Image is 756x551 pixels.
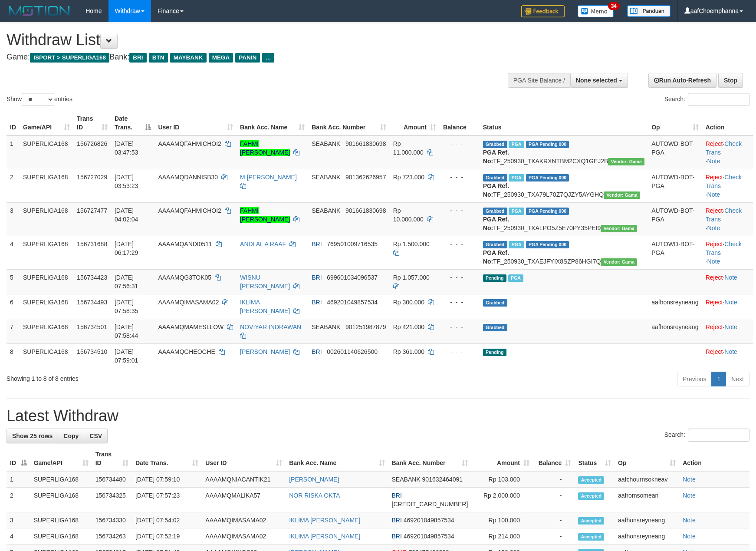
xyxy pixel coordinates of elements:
[312,323,340,330] span: SEABANK
[724,348,737,355] a: Note
[726,372,749,386] a: Next
[63,432,79,439] span: Copy
[327,241,378,247] span: Copy 769501009716535 to clipboard
[7,528,30,544] td: 4
[20,319,73,343] td: SUPERLIGA168
[7,429,58,443] a: Show 25 rows
[115,274,138,290] span: [DATE] 07:56:31
[92,488,132,512] td: 156734325
[30,471,92,488] td: SUPERLIGA168
[422,476,463,483] span: Copy 901632464091 to clipboard
[648,202,702,236] td: AUTOWD-BOT-PGA
[570,73,628,88] button: None selected
[706,174,742,189] a: Check Trans
[89,432,102,439] span: CSV
[158,174,218,181] span: AAAAMQDANNISB30
[683,517,696,524] a: Note
[533,528,575,544] td: -
[30,528,92,544] td: SUPERLIGA168
[202,488,286,512] td: AAAAMQMALIKA57
[404,517,454,524] span: Copy 469201049857534 to clipboard
[77,299,107,306] span: 156734493
[77,274,107,281] span: 156734423
[578,533,604,541] span: Accepted
[240,348,290,355] a: [PERSON_NAME]
[702,343,753,368] td: ·
[578,517,604,525] span: Accepted
[312,174,340,181] span: SEABANK
[443,139,476,148] div: - - -
[576,77,617,84] span: None selected
[509,241,524,248] span: Marked by aafromsomean
[601,225,637,232] span: Vendor URL: https://trx31.1velocity.biz
[483,208,507,215] span: Grabbed
[683,492,696,499] a: Note
[7,512,30,528] td: 3
[471,528,533,544] td: Rp 214,000
[77,323,107,330] span: 156734501
[129,53,146,63] span: BRI
[706,299,723,306] a: Reject
[115,207,138,223] span: [DATE] 04:02:04
[483,299,507,307] span: Grabbed
[20,169,73,202] td: SUPERLIGA168
[627,5,671,17] img: panduan.png
[312,207,340,214] span: SEABANK
[526,141,569,148] span: PGA Pending
[20,111,73,135] th: Game/API: activate to sort column ascending
[480,169,648,202] td: TF_250930_TXA79L70Z7QJZY5AYGHQ
[115,174,138,189] span: [DATE] 03:53:23
[706,241,742,256] a: Check Trans
[440,111,480,135] th: Balance
[664,93,749,106] label: Search:
[443,206,476,215] div: - - -
[235,53,260,63] span: PANIN
[508,73,570,88] div: PGA Site Balance /
[7,488,30,512] td: 2
[393,174,424,181] span: Rp 723.000
[443,298,476,307] div: - - -
[483,241,507,248] span: Grabbed
[209,53,233,63] span: MEGA
[327,299,378,306] span: Copy 469201049857534 to clipboard
[240,323,301,330] a: NOVIYAR INDRAWAN
[20,343,73,368] td: SUPERLIGA168
[702,294,753,319] td: ·
[483,182,509,198] b: PGA Ref. No:
[92,471,132,488] td: 156734480
[22,93,54,106] select: Showentries
[132,488,202,512] td: [DATE] 07:57:23
[289,476,339,483] a: [PERSON_NAME]
[443,273,476,282] div: - - -
[77,174,107,181] span: 156727029
[237,111,308,135] th: Bank Acc. Name: activate to sort column ascending
[158,323,224,330] span: AAAAMQMAMESLLOW
[7,446,30,471] th: ID: activate to sort column descending
[509,208,524,215] span: Marked by aafandaneth
[289,492,340,499] a: NOR RISKA OKTA
[471,471,533,488] td: Rp 103,000
[711,372,726,386] a: 1
[483,174,507,181] span: Grabbed
[702,236,753,269] td: · ·
[327,274,378,281] span: Copy 699601034096537 to clipboard
[526,241,569,248] span: PGA Pending
[393,348,424,355] span: Rp 361.000
[202,471,286,488] td: AAAAMQNIACANTIK21
[533,488,575,512] td: -
[707,224,720,231] a: Note
[509,141,524,148] span: Marked by aafandaneth
[404,533,454,540] span: Copy 469201049857534 to clipboard
[7,343,20,368] td: 8
[683,533,696,540] a: Note
[683,476,696,483] a: Note
[158,274,211,281] span: AAAAMQG3TOK05
[706,140,742,156] a: Check Trans
[393,299,424,306] span: Rp 300.000
[392,517,402,524] span: BRI
[77,241,107,247] span: 156731688
[202,512,286,528] td: AAAAMQIMASAMA02
[30,488,92,512] td: SUPERLIGA168
[77,140,107,147] span: 156726826
[20,135,73,169] td: SUPERLIGA168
